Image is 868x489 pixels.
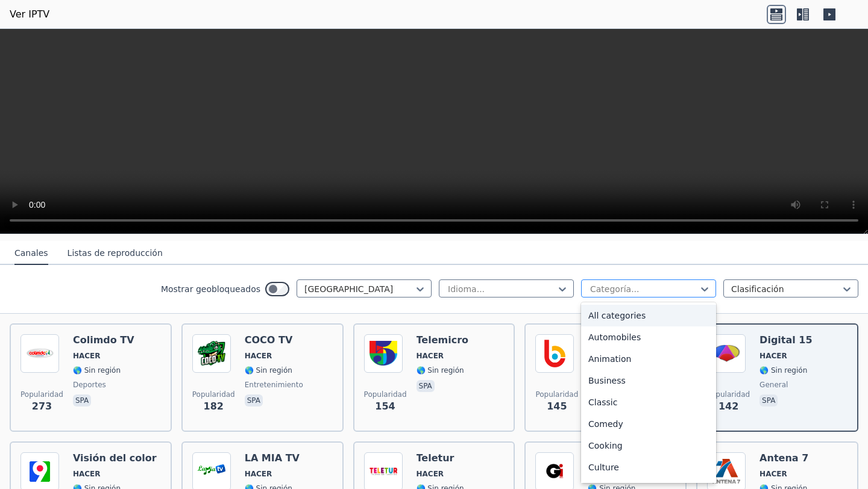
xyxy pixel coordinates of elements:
[14,248,48,258] font: Canales
[581,370,716,391] div: Business
[759,334,812,346] font: Digital 15
[192,390,235,399] font: Popularidad
[10,7,49,22] a: Ver IPTV
[73,470,101,478] font: HACER
[419,382,432,390] font: spa
[581,348,716,370] div: Animation
[20,390,63,399] font: Popularidad
[759,352,787,360] font: HACER
[245,334,293,346] font: COCO TV
[581,413,716,435] div: Comedy
[762,396,775,405] font: spa
[759,381,788,389] font: general
[581,391,716,413] div: Classic
[192,334,231,373] img: COCO TV
[417,352,444,360] font: HACER
[68,242,163,265] button: Listas de reproducción
[759,470,787,478] font: HACER
[10,8,49,20] font: Ver IPTV
[581,435,716,456] div: Cooking
[581,326,716,348] div: Automobiles
[707,334,746,373] img: Digital 15
[719,400,738,412] font: 142
[247,396,260,405] font: spa
[73,366,121,375] font: 🌎 Sin región
[73,381,106,389] font: deportes
[68,248,163,258] font: Listas de reproducción
[759,366,807,375] font: 🌎 Sin región
[161,284,260,294] font: Mostrar geobloqueados
[547,400,567,412] font: 145
[245,352,272,360] font: HACER
[759,452,808,464] font: Antena 7
[417,366,464,375] font: 🌎 Sin región
[245,366,292,375] font: 🌎 Sin región
[581,305,716,326] div: All categories
[581,456,716,478] div: Culture
[707,390,750,399] font: Popularidad
[417,452,454,464] font: Teletur
[204,400,224,412] font: 182
[364,334,403,373] img: Telemicro
[73,352,101,360] font: HACER
[535,390,578,399] font: Popularidad
[375,400,395,412] font: 154
[245,381,303,389] font: entretenimiento
[14,242,48,265] button: Canales
[417,470,444,478] font: HACER
[75,396,89,405] font: spa
[245,452,300,464] font: LA MIA TV
[364,390,407,399] font: Popularidad
[245,470,272,478] font: HACER
[73,334,134,346] font: Colimdo TV
[535,334,574,373] img: Bonches Latinos TV
[417,334,469,346] font: Telemicro
[20,334,59,373] img: Colimdo TV
[73,452,157,464] font: Visión del color
[32,400,52,412] font: 273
